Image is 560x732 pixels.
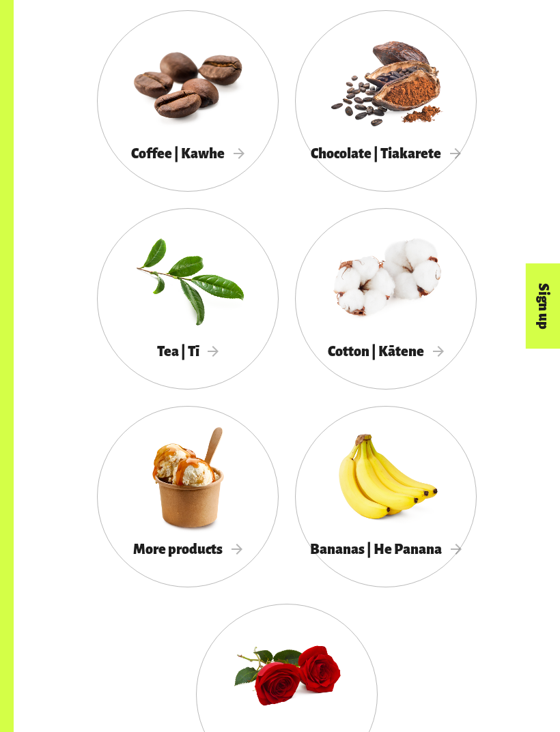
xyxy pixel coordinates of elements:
[328,344,444,359] span: Cotton | Kātene
[133,542,242,557] span: More products
[97,406,279,587] a: More products
[97,10,279,192] a: Coffee | Kawhe
[295,10,477,192] a: Chocolate | Tiakarete
[311,146,461,161] span: Chocolate | Tiakarete
[157,344,219,359] span: Tea | Tī
[97,208,279,390] a: Tea | Tī
[131,146,244,161] span: Coffee | Kawhe
[295,406,477,587] a: Bananas | He Panana
[295,208,477,390] a: Cotton | Kātene
[310,542,462,557] span: Bananas | He Panana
